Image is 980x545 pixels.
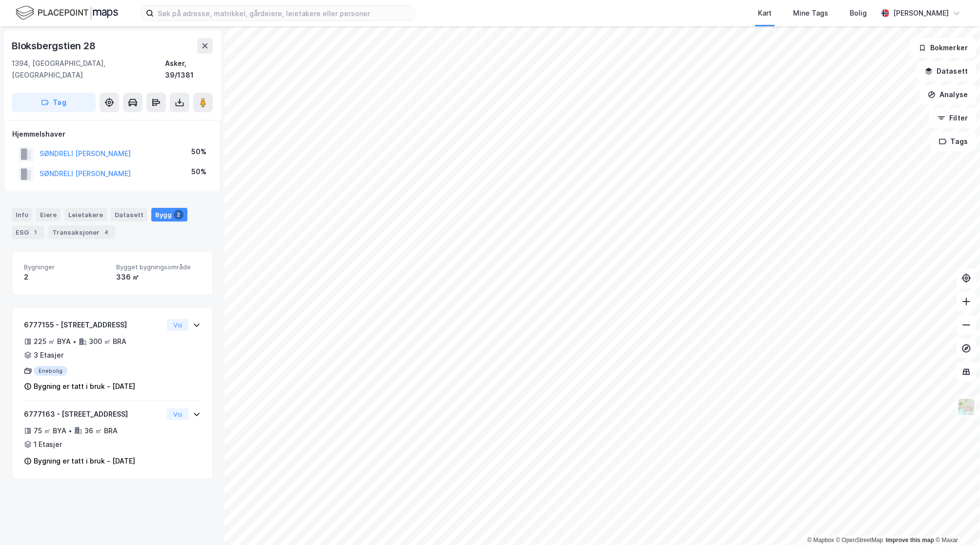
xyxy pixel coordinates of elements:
[174,210,184,220] div: 2
[31,227,41,237] div: 1
[34,381,135,392] div: Bygning er tatt i bruk - [DATE]
[919,85,976,104] button: Analyse
[191,146,206,158] div: 50%
[48,225,115,239] div: Transaksjoner
[16,4,118,21] img: logo.f888ab2527a4732fd821a326f86c7f29.svg
[102,227,111,237] div: 4
[931,498,980,545] iframe: Chat Widget
[154,6,414,20] input: Søk på adresse, matrikkel, gårdeiere, leietakere eller personer
[68,427,72,435] div: •
[151,208,187,222] div: Bygg
[34,425,66,437] div: 75 ㎡ BYA
[116,271,201,283] div: 336 ㎡
[167,319,189,331] button: Vis
[12,38,98,54] div: Bloksbergstien 28
[957,398,976,416] img: Z
[793,7,828,19] div: Mine Tags
[36,208,61,222] div: Eiere
[34,455,135,467] div: Bygning er tatt i bruk - [DATE]
[73,338,77,345] div: •
[34,349,63,361] div: 3 Etasjer
[917,61,976,81] button: Datasett
[893,7,949,19] div: [PERSON_NAME]
[111,208,147,222] div: Datasett
[12,128,212,140] div: Hjemmelshaver
[850,7,867,19] div: Bolig
[807,537,834,544] a: Mapbox
[165,58,213,81] div: Asker, 39/1381
[929,108,976,128] button: Filter
[931,498,980,545] div: Kontrollprogram for chat
[84,425,118,437] div: 36 ㎡ BRA
[931,132,976,151] button: Tags
[910,38,976,58] button: Bokmerker
[24,319,163,331] div: 6777155 - [STREET_ADDRESS]
[886,537,934,544] a: Improve this map
[12,225,44,239] div: ESG
[12,93,96,112] button: Tag
[191,166,206,178] div: 50%
[64,208,107,222] div: Leietakere
[12,58,165,81] div: 1394, [GEOGRAPHIC_DATA], [GEOGRAPHIC_DATA]
[12,208,32,222] div: Info
[758,7,772,19] div: Kart
[836,537,883,544] a: OpenStreetMap
[24,408,163,420] div: 6777163 - [STREET_ADDRESS]
[34,439,62,450] div: 1 Etasjer
[24,271,108,283] div: 2
[89,336,126,347] div: 300 ㎡ BRA
[167,408,189,420] button: Vis
[34,336,71,347] div: 225 ㎡ BYA
[24,263,108,271] span: Bygninger
[116,263,201,271] span: Bygget bygningsområde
